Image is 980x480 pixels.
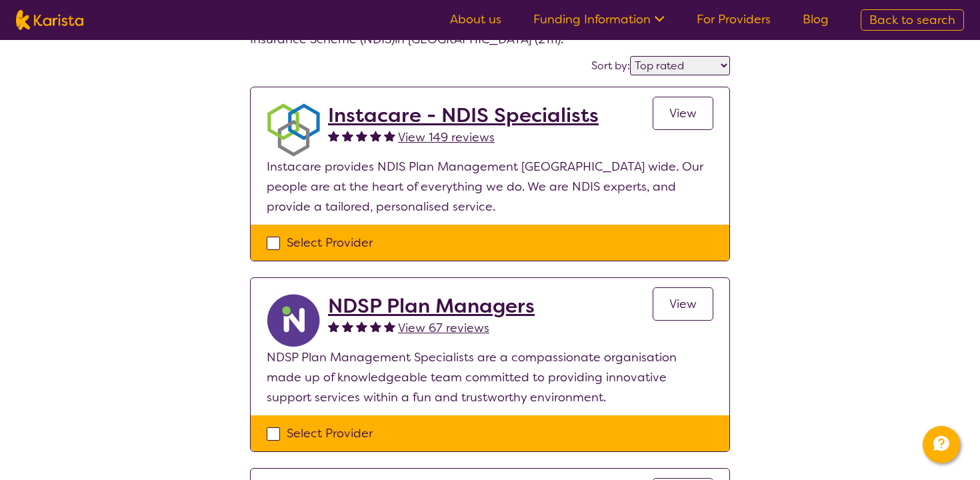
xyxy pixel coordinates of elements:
img: fullstar [384,130,395,141]
img: fullstar [342,321,353,332]
span: View 67 reviews [398,320,489,336]
a: About us [450,11,501,27]
button: Channel Menu [923,426,960,463]
a: View 67 reviews [398,318,489,338]
label: Sort by: [591,59,630,73]
img: fullstar [342,130,353,141]
img: fullstar [328,321,339,332]
img: fullstar [328,130,339,141]
span: View [669,105,697,121]
img: fullstar [370,130,381,141]
img: fullstar [356,321,367,332]
img: fullstar [384,321,395,332]
a: For Providers [697,11,771,27]
span: Back to search [869,12,955,28]
a: View [653,287,713,321]
img: fullstar [370,321,381,332]
img: fullstar [356,130,367,141]
a: Funding Information [533,11,665,27]
a: Instacare - NDIS Specialists [328,103,599,127]
span: View 149 reviews [398,129,495,145]
a: View [653,97,713,130]
p: NDSP Plan Management Specialists are a compassionate organisation made up of knowledgeable team c... [267,347,713,407]
img: obkhna0zu27zdd4ubuus.png [267,103,320,157]
img: ryxpuxvt8mh1enfatjpo.png [267,294,320,347]
span: View [669,296,697,312]
img: Karista logo [16,10,83,30]
p: Instacare provides NDIS Plan Management [GEOGRAPHIC_DATA] wide. Our people are at the heart of ev... [267,157,713,217]
a: Back to search [861,9,964,31]
a: Blog [803,11,829,27]
a: View 149 reviews [398,127,495,147]
a: NDSP Plan Managers [328,294,535,318]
